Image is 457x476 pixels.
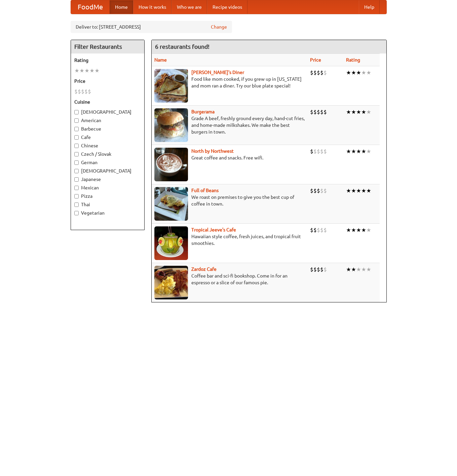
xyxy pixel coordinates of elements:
[81,88,84,95] li: $
[313,266,317,273] li: $
[356,226,361,234] li: ★
[356,187,361,194] li: ★
[351,187,356,194] li: ★
[154,108,188,142] img: burgerama.jpg
[366,108,371,116] li: ★
[346,226,351,234] li: ★
[74,160,79,165] input: German
[366,148,371,155] li: ★
[313,69,317,76] li: $
[74,88,78,95] li: $
[361,266,366,273] li: ★
[191,109,215,114] a: Burgerama
[191,266,217,272] a: Zardoz Cafe
[351,108,356,116] li: ★
[320,69,323,76] li: $
[154,272,305,286] p: Coffee bar and sci-fi bookshop. Come in for an espresso or a slice of our famous pie.
[320,266,323,273] li: $
[191,70,244,75] a: [PERSON_NAME]'s Diner
[154,154,305,161] p: Great coffee and snacks. Free wifi.
[317,226,320,234] li: $
[74,176,141,183] label: Japanese
[74,127,79,131] input: Barbecue
[74,184,141,191] label: Mexican
[74,194,79,198] input: Pizza
[74,57,141,64] h5: Rating
[346,69,351,76] li: ★
[74,110,79,114] input: [DEMOGRAPHIC_DATA]
[346,266,351,273] li: ★
[313,226,317,234] li: $
[94,67,100,74] li: ★
[74,151,141,157] label: Czech / Slovak
[74,142,141,149] label: Chinese
[310,266,313,273] li: $
[323,226,327,234] li: $
[351,69,356,76] li: ★
[154,194,305,207] p: We roast on premises to give you the best cup of coffee in town.
[310,226,313,234] li: $
[74,109,141,115] label: [DEMOGRAPHIC_DATA]
[359,0,380,14] a: Help
[74,168,141,174] label: [DEMOGRAPHIC_DATA]
[74,144,79,148] input: Chinese
[71,21,232,33] div: Deliver to: [STREET_ADDRESS]
[74,135,79,140] input: Cafe
[346,108,351,116] li: ★
[110,0,133,14] a: Home
[310,69,313,76] li: $
[84,88,88,95] li: $
[154,233,305,247] p: Hawaiian style coffee, fresh juices, and tropical fruit smoothies.
[323,266,327,273] li: $
[361,187,366,194] li: ★
[317,69,320,76] li: $
[191,188,219,193] b: Full of Beans
[78,88,81,95] li: $
[172,0,207,14] a: Who we are
[79,67,84,74] li: ★
[317,148,320,155] li: $
[346,57,360,63] a: Rating
[320,148,323,155] li: $
[74,193,141,199] label: Pizza
[346,187,351,194] li: ★
[74,117,141,124] label: American
[88,88,91,95] li: $
[154,187,188,221] img: beans.jpg
[320,108,323,116] li: $
[207,0,247,14] a: Recipe videos
[361,108,366,116] li: ★
[74,159,141,166] label: German
[356,108,361,116] li: ★
[74,99,141,105] h5: Cuisine
[84,67,89,74] li: ★
[310,187,313,194] li: $
[154,148,188,181] img: north.jpg
[317,266,320,273] li: $
[191,227,236,232] a: Tropical Jeeve's Cafe
[356,266,361,273] li: ★
[74,186,79,190] input: Mexican
[356,69,361,76] li: ★
[346,148,351,155] li: ★
[74,152,79,156] input: Czech / Slovak
[89,67,94,74] li: ★
[323,148,327,155] li: $
[74,210,141,216] label: Vegetarian
[191,148,234,154] a: North by Northwest
[74,177,79,182] input: Japanese
[366,226,371,234] li: ★
[154,69,188,103] img: sallys.jpg
[74,211,79,215] input: Vegetarian
[133,0,172,14] a: How it works
[351,226,356,234] li: ★
[154,115,305,135] p: Grade A beef, freshly ground every day, hand-cut fries, and home-made milkshakes. We make the bes...
[154,266,188,299] img: zardoz.jpg
[320,187,323,194] li: $
[361,69,366,76] li: ★
[154,226,188,260] img: jeeves.jpg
